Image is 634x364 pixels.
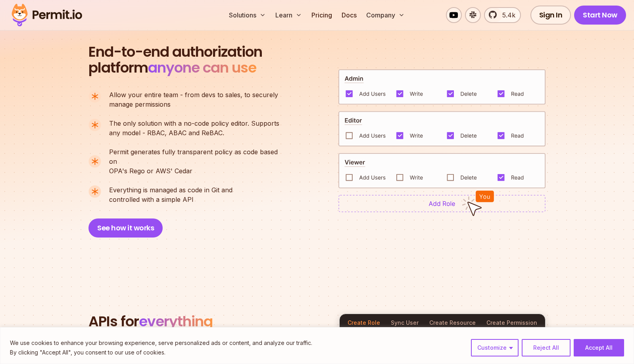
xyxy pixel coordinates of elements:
[486,314,537,332] button: Create Permission
[574,339,624,356] button: Accept All
[109,119,279,138] p: any model - RBAC, ABAC and ReBAC.
[88,218,163,238] button: See how it works
[10,348,312,357] p: By clicking "Accept All", you consent to our use of cookies.
[471,339,519,356] button: Customize
[10,338,312,348] p: We use cookies to enhance your browsing experience, serve personalized ads or content, and analyz...
[109,119,279,128] span: The only solution with a no-code policy editor. Supports
[522,339,571,356] button: Reject All
[139,311,213,331] span: everything
[109,90,278,109] p: manage permissions
[109,185,232,204] p: controlled with a simple API
[308,7,335,23] a: Pricing
[338,7,360,23] a: Docs
[272,7,305,23] button: Learn
[429,314,476,332] button: Create Resource
[226,7,269,23] button: Solutions
[109,147,286,176] p: OPA's Rego or AWS' Cedar
[148,57,256,78] span: anyone can use
[8,2,86,29] img: Permit logo
[530,6,571,25] a: Sign In
[88,44,262,60] span: End-to-end authorization
[498,10,515,20] span: 5.4k
[109,185,232,195] span: Everything is managed as code in Git and
[574,6,626,25] a: Start Now
[348,314,380,332] button: Create Role
[88,44,262,76] h2: platform
[109,147,286,166] span: Permit generates fully transparent policy as code based on
[484,7,521,23] a: 5.4k
[363,7,408,23] button: Company
[109,90,278,100] span: Allow your entire team - from devs to sales, to securely
[391,314,419,332] button: Sync User
[88,314,330,330] h2: APIs for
